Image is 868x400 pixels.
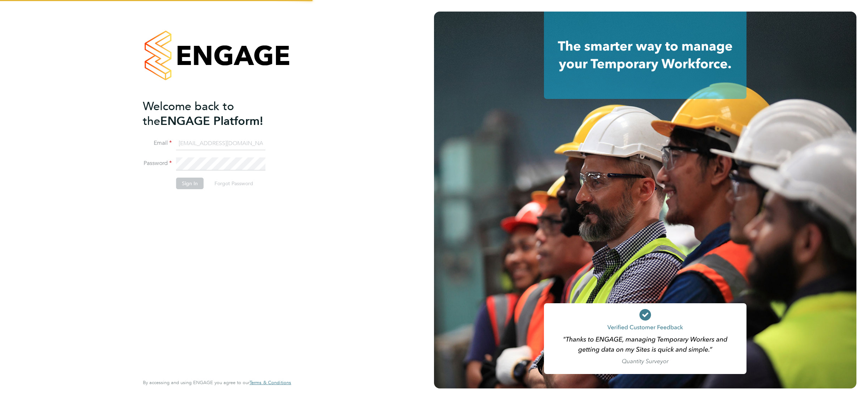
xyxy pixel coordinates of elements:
[176,137,265,150] input: Enter your work email...
[209,178,259,189] button: Forgot Password
[143,139,172,147] label: Email
[143,99,284,129] h2: ENGAGE Platform!
[143,379,291,386] span: By accessing and using ENGAGE you agree to our
[143,160,172,167] label: Password
[250,379,291,386] span: Terms & Conditions
[176,178,204,189] button: Sign In
[143,99,234,128] span: Welcome back to the
[250,380,291,386] a: Terms & Conditions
